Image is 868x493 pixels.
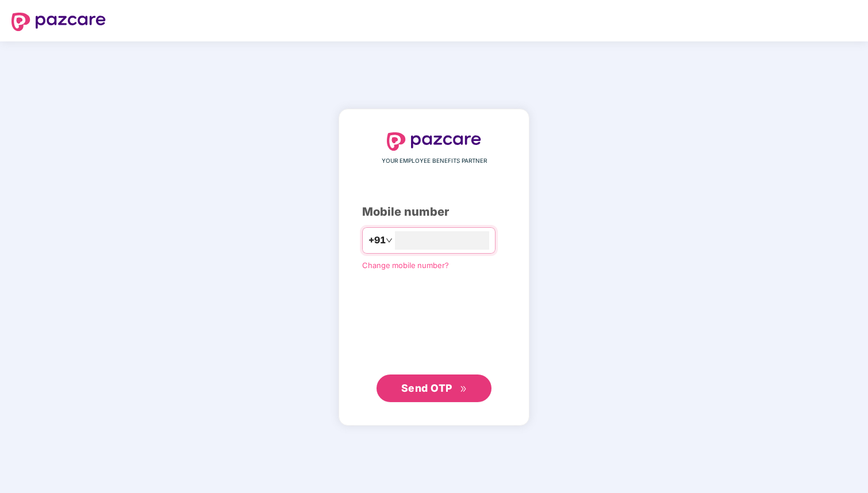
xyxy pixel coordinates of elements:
[11,13,106,31] img: logo
[460,385,467,393] span: double-right
[386,237,393,244] span: down
[362,261,449,270] a: Change mobile number?
[382,156,487,166] span: YOUR EMPLOYEE BENEFITS PARTNER
[362,203,506,221] div: Mobile number
[368,233,386,247] span: +91
[401,382,452,394] span: Send OTP
[387,132,481,151] img: logo
[377,374,491,402] button: Send OTPdouble-right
